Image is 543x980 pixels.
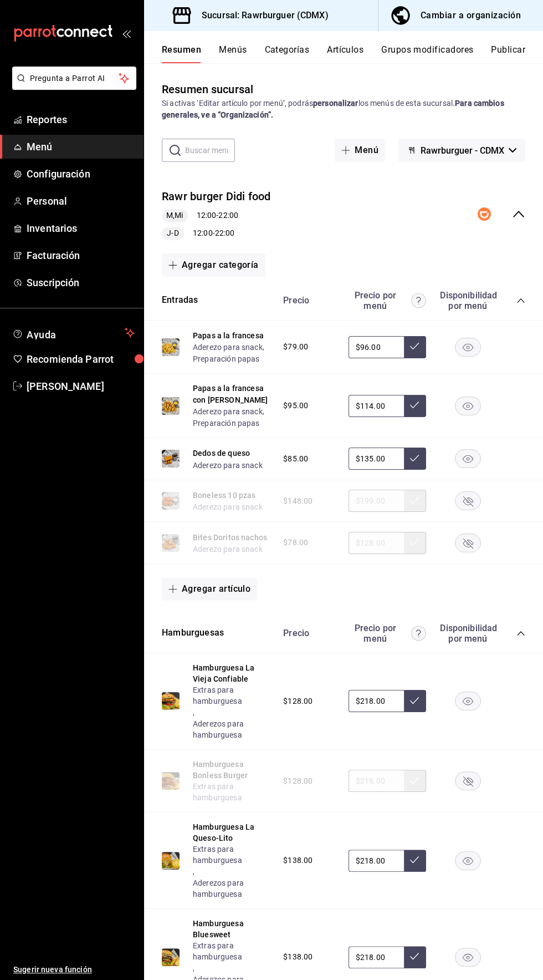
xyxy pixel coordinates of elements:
[327,44,363,63] button: Artículos
[27,248,135,263] span: Facturación
[27,112,135,127] span: Reportes
[349,448,404,470] input: Sin ajuste
[349,336,404,358] input: Sin ajuste
[193,418,260,429] button: Preparación papas
[283,855,313,866] span: $138.00
[193,684,272,740] div: ,
[162,948,180,966] img: Preview
[162,253,265,277] button: Agregar categoría
[162,98,525,121] div: Si activas ‘Editar artículo por menú’, podrás los menús de esta sucursal.
[8,80,136,92] a: Pregunta a Parrot AI
[162,227,271,240] div: 12:00 - 22:00
[283,341,308,353] span: $79.00
[122,29,131,38] button: open_drawer_menu
[162,210,188,221] span: M,Mi
[162,692,180,710] img: Preview
[185,139,235,161] input: Buscar menú
[162,852,180,870] img: Preview
[162,44,201,63] button: Resumen
[283,400,308,412] span: $95.00
[349,946,404,968] input: Sin ajuste
[349,850,404,872] input: Sin ajuste
[13,964,135,976] span: Sugerir nueva función
[27,275,135,290] span: Suscripción
[193,684,272,707] button: Extras para hamburguesa
[193,940,272,962] button: Extras para hamburguesa
[349,290,426,311] div: Precio por menú
[440,623,495,644] div: Disponibilidad por menú
[27,139,135,154] span: Menú
[162,81,253,98] div: Resumen sucursal
[219,44,247,63] button: Menús
[27,166,135,181] span: Configuración
[193,448,250,459] button: Dedos de queso
[162,397,180,415] img: Preview
[193,341,272,365] div: ,
[193,877,272,900] button: Aderezos para hamburguesa
[162,450,180,468] img: Preview
[491,44,525,63] button: Publicar
[193,9,329,22] h3: Sucursal: Rawrburguer (CDMX)
[193,353,260,364] button: Preparación papas
[193,342,263,353] button: Aderezo para snack
[421,145,504,156] span: Rawrburguer - CDMX
[272,295,343,306] div: Precio
[27,194,135,209] span: Personal
[283,695,313,707] span: $128.00
[193,662,272,684] button: Hamburguesa La Vieja Confiable
[193,718,272,740] button: Aderezos para hamburguesa
[193,460,263,471] button: Aderezo para snack
[349,690,404,712] input: Sin ajuste
[398,139,525,162] button: Rawrburguer - CDMX
[27,326,120,339] span: Ayuda
[30,73,119,84] span: Pregunta a Parrot AI
[193,844,272,866] button: Extras para hamburguesa
[349,395,404,417] input: Sin ajuste
[162,209,271,222] div: 12:00 - 22:00
[193,821,272,844] button: Hamburguesa La Queso-Lito
[440,290,495,311] div: Disponibilidad por menú
[421,8,521,23] div: Cambiar a organización
[27,379,135,394] span: [PERSON_NAME]
[516,629,525,638] button: collapse-category-row
[162,577,257,601] button: Agregar artículo
[516,296,525,305] button: collapse-category-row
[193,330,264,341] button: Papas a la francesa
[193,844,272,900] div: ,
[144,180,543,249] div: collapse-menu-row
[27,221,135,236] span: Inventarios
[265,44,310,63] button: Categorías
[12,67,136,90] button: Pregunta a Parrot AI
[335,139,385,162] button: Menú
[162,189,271,205] button: Rawr burger Didi food
[349,623,426,644] div: Precio por menú
[162,338,180,356] img: Preview
[162,294,198,307] button: Entradas
[27,352,135,367] span: Recomienda Parrot
[162,227,183,239] span: J-D
[162,44,543,63] div: navigation tabs
[193,406,263,417] button: Aderezo para snack
[193,383,272,405] button: Papas a la francesa con [PERSON_NAME]
[283,951,313,963] span: $138.00
[193,918,272,940] button: Hamburguesa Bluesweet
[313,99,358,108] strong: personalizar
[272,628,343,638] div: Precio
[162,627,224,639] button: Hamburguesas
[283,453,308,465] span: $85.00
[381,44,473,63] button: Grupos modificadores
[193,405,272,429] div: ,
